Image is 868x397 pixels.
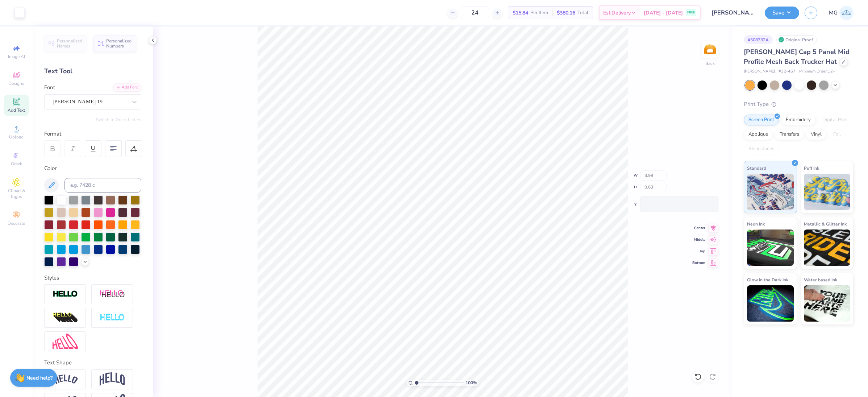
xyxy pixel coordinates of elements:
[461,6,489,19] input: – –
[26,375,53,381] strong: Need help?
[44,164,141,173] div: Color
[744,47,850,66] span: [PERSON_NAME] Cap 5 Panel Mid Profile Mesh Back Trucker Hat
[747,174,794,210] img: Standard
[744,115,779,125] div: Screen Print
[106,38,132,49] span: Personalized Numbers
[11,161,22,167] span: Greek
[804,229,851,266] img: Metallic & Glitter Ink
[9,134,24,140] span: Upload
[8,107,25,113] span: Add Text
[818,115,853,125] div: Digital Print
[747,229,794,266] img: Neon Ink
[100,314,125,322] img: Negative Space
[781,115,815,125] div: Embroidery
[804,164,819,172] span: Puff Ink
[705,60,715,67] div: Back
[744,100,854,108] div: Print Type
[706,5,759,20] input: Untitled Design
[44,359,141,367] div: Text Shape
[53,312,78,324] img: 3d Illusion
[804,285,851,322] img: Water based Ink
[644,9,683,17] span: [DATE] - [DATE]
[64,178,141,193] input: e.g. 7428 c
[804,174,851,210] img: Puff Ink
[603,9,631,17] span: Est. Delivery
[57,38,83,49] span: Personalized Names
[765,7,799,19] button: Save
[557,9,575,17] span: $380.16
[8,54,25,59] span: Image AI
[53,334,78,349] img: Free Distort
[53,290,78,298] img: Stroke
[744,144,779,154] div: Rhinestones
[44,274,141,282] div: Styles
[687,10,695,15] span: FREE
[8,220,25,226] span: Decorate
[96,117,141,123] button: Switch to Greek Letters
[466,380,477,386] span: 100 %
[799,69,835,75] span: Minimum Order: 12 +
[804,220,847,228] span: Metallic & Glitter Ink
[692,226,705,231] span: Center
[744,35,773,44] div: # 508332A
[692,249,705,254] span: Top
[44,66,141,76] div: Text Tool
[703,42,717,57] img: Back
[100,372,125,386] img: Arch
[530,9,548,17] span: Per Item
[776,35,817,44] div: Original Proof
[44,83,55,92] label: Font
[53,375,78,384] img: Arc
[4,188,29,199] span: Clipart & logos
[747,285,794,322] img: Glow in the Dark Ink
[8,80,24,86] span: Designs
[100,290,125,299] img: Shadow
[44,130,142,138] div: Format
[779,69,796,75] span: # 32-467
[747,276,788,284] span: Glow in the Dark Ink
[804,276,837,284] span: Water based Ink
[839,6,854,20] img: Mary Grace
[747,164,766,172] span: Standard
[806,129,826,140] div: Vinyl
[747,220,765,228] span: Neon Ink
[829,129,846,140] div: Foil
[577,9,588,17] span: Total
[692,260,705,265] span: Bottom
[744,129,773,140] div: Applique
[829,9,838,17] span: MG
[113,83,141,92] div: Add Font
[513,9,528,17] span: $15.84
[744,69,775,75] span: [PERSON_NAME]
[829,6,854,20] a: MG
[692,237,705,242] span: Middle
[775,129,804,140] div: Transfers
